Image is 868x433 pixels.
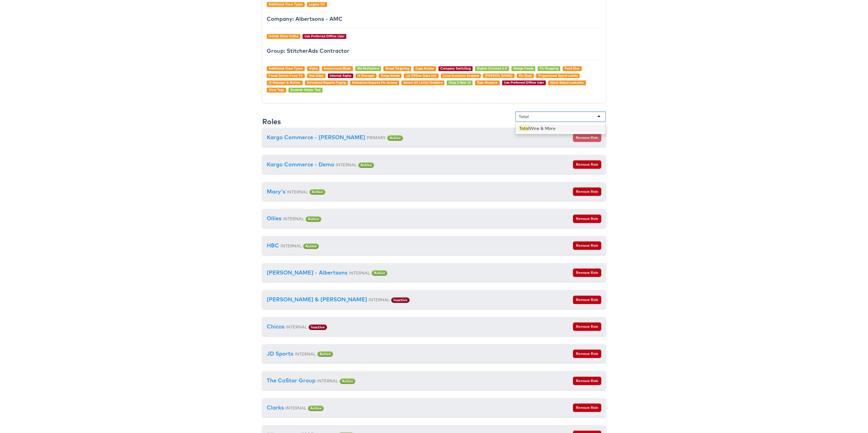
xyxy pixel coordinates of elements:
[538,74,578,78] a: Proportional Spend Limits
[367,135,386,140] small: PRIMARY
[310,189,325,195] span: Active
[449,80,471,85] a: Step 3 New UI
[504,80,544,85] a: Use Preferred Offline User
[267,242,279,249] a: HBC
[269,74,303,78] a: Feeds Delete From Fb
[519,126,529,131] span: Total
[267,161,334,168] a: Kargo Commerce - Demo
[516,124,605,132] div: Wine & More
[309,325,327,330] span: Inactive
[287,189,308,194] small: INTERNAL
[262,118,281,125] h3: Roles
[267,377,316,384] a: The CoStar Group
[357,66,379,71] a: Bid Multipliers
[387,135,403,141] span: Active
[309,66,318,71] a: Alpha
[308,406,324,411] span: Active
[340,378,355,384] span: Active
[269,80,300,85] a: IX Manager & Builder
[573,322,601,331] button: Remove Role
[403,80,442,85] a: Select All Limits Disabled
[485,74,512,78] a: [PERSON_NAME]
[440,66,471,71] a: Company Switching
[443,74,479,78] a: Local Inventory Enabled
[573,241,601,250] button: Remove Role
[358,162,374,168] span: Active
[267,48,601,54] h4: Group: StitcherAds Contractor
[550,80,584,85] a: Value Based Lookalike
[565,66,580,71] a: Feed Max
[269,66,303,71] a: Additional View Types
[304,34,344,38] a: Use Preferred Offline User
[267,404,284,411] a: Clarks
[573,350,601,358] button: Remove Role
[324,66,351,71] a: Anonymous Mode
[267,269,348,276] a: [PERSON_NAME] - Albertsons
[406,74,436,78] a: Lia Offline Data Set
[349,270,370,275] small: INTERNAL
[519,114,530,120] input: Add user to company...
[573,268,601,277] button: Remove Role
[336,162,357,167] small: INTERNAL
[286,324,307,329] small: INTERNAL
[372,270,387,276] span: Active
[385,66,409,71] a: Broad Targeting
[540,66,558,71] a: Fb Shopping
[573,160,601,169] button: Remove Role
[285,405,307,410] small: INTERNAL
[306,216,321,222] span: Active
[573,133,601,142] button: Remove Role
[283,216,304,221] small: INTERNAL
[267,323,285,330] a: Chicos
[573,377,601,385] button: Remove Role
[267,350,293,357] a: JD Sports
[573,403,601,412] button: Remove Role
[477,80,498,85] a: Tape Measure
[267,188,285,195] a: Macy's
[519,74,532,78] a: Pin Dash
[415,66,434,71] a: Ccpa Access
[477,66,507,71] a: Digital Circulars 2.0
[357,74,375,78] a: IX Manager
[267,296,367,303] a: [PERSON_NAME] & [PERSON_NAME]
[513,66,533,71] a: Design Feeds
[309,74,324,78] a: Has Odax
[269,88,284,92] a: View Tags
[573,187,601,196] button: Remove Role
[267,134,365,141] a: Kargo Commerce - [PERSON_NAME]
[317,351,333,357] span: Active
[267,215,281,222] a: Ollies
[269,2,303,6] a: Additional View Types
[573,215,601,223] button: Remove Role
[352,80,397,85] a: Scheduled Reports Pin Access
[307,80,346,85] a: Scheduled Reports Paging
[303,243,319,249] span: Active
[391,297,410,303] span: Inactive
[330,74,351,78] a: Internal Alpha
[381,74,400,78] a: Kargo Retail
[267,16,601,22] h4: Company: Albertsons - AMC
[369,297,390,302] small: INTERNAL
[269,34,298,38] a: Unhide Store Visits
[290,88,321,92] a: Zendesk Helper Tool
[281,243,302,248] small: INTERNAL
[317,378,338,383] small: INTERNAL
[573,296,601,304] button: Remove Role
[295,351,316,356] small: INTERNAL
[309,2,325,6] a: Legacy DC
